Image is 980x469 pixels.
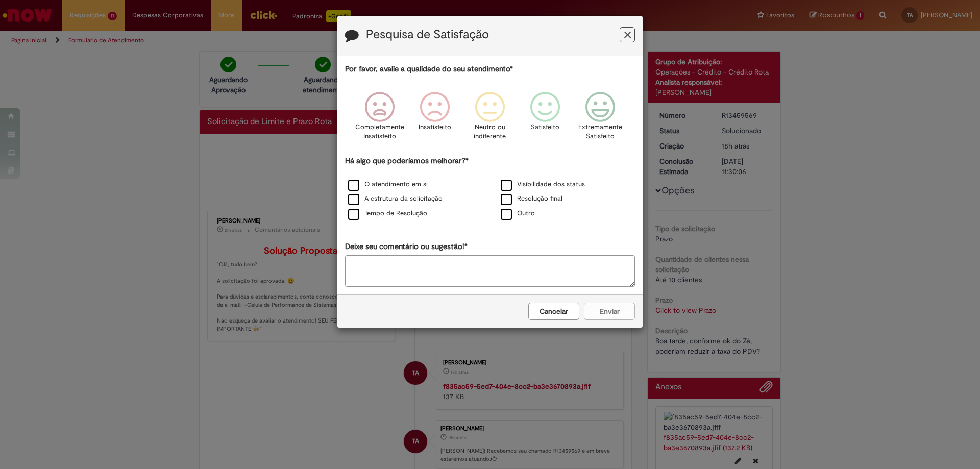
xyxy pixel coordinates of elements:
label: Resolução final [501,194,562,204]
label: Tempo de Resolução [348,209,427,218]
div: Insatisfeito [409,84,461,154]
div: Completamente Insatisfeito [353,84,405,154]
label: O atendimento em si [348,180,428,189]
label: Pesquisa de Satisfação [366,28,489,41]
label: Por favor, avalie a qualidade do seu atendimento* [345,64,513,75]
label: Visibilidade dos status [501,180,585,189]
div: Neutro ou indiferente [464,84,516,154]
div: Há algo que poderíamos melhorar?* [345,156,635,221]
label: Deixe seu comentário ou sugestão!* [345,241,468,252]
p: Extremamente Satisfeito [578,122,622,141]
p: Completamente Insatisfeito [355,122,404,141]
div: Satisfeito [519,84,571,154]
div: Extremamente Satisfeito [574,84,626,154]
p: Neutro ou indiferente [472,122,508,141]
label: Outro [501,209,535,218]
label: A estrutura da solicitação [348,194,443,204]
p: Insatisfeito [419,122,451,132]
button: Cancelar [528,303,579,320]
p: Satisfeito [531,122,559,132]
